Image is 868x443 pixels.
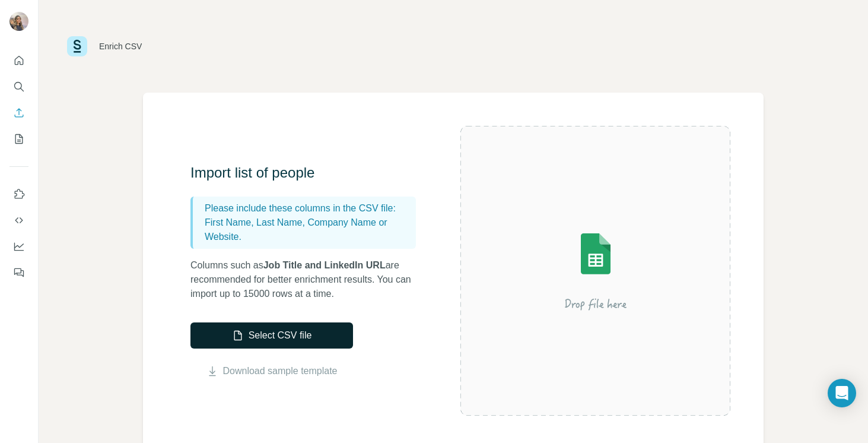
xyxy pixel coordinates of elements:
[9,262,28,283] button: Feedback
[99,40,142,52] div: Enrich CSV
[67,36,87,56] img: Surfe Logo
[223,364,338,378] a: Download sample template
[9,102,28,124] button: Enrich CSV
[489,200,702,342] img: Surfe Illustration - Drop file here or select below
[190,322,353,349] button: Select CSV file
[190,258,428,301] p: Columns such as are recommended for better enrichment results. You can import up to 15000 rows at...
[9,12,28,31] img: Avatar
[828,379,856,407] div: Open Intercom Messenger
[205,216,411,244] p: First Name, Last Name, Company Name or Website.
[9,236,28,257] button: Dashboard
[190,163,428,182] h3: Import list of people
[9,76,28,97] button: Search
[9,50,28,71] button: Quick start
[190,364,353,378] button: Download sample template
[9,183,28,205] button: Use Surfe on LinkedIn
[9,128,28,150] button: My lists
[9,210,28,231] button: Use Surfe API
[263,260,386,270] span: Job Title and LinkedIn URL
[205,201,411,216] p: Please include these columns in the CSV file:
